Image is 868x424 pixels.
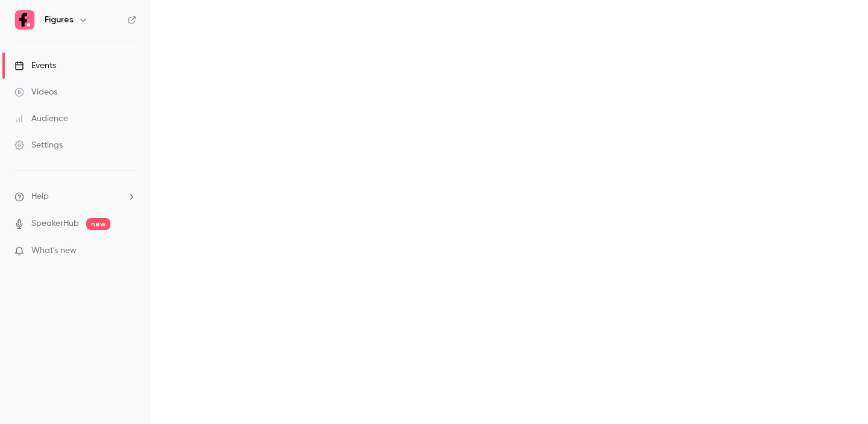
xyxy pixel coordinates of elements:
[14,190,136,203] li: help-dropdown-opener
[45,14,74,26] h6: Figures
[31,245,77,257] span: What's new
[14,60,56,72] div: Events
[14,86,57,98] div: Videos
[15,10,34,30] img: Figures
[14,139,63,151] div: Settings
[86,218,110,230] span: new
[31,190,49,203] span: Help
[14,113,68,125] div: Audience
[31,217,79,230] a: SpeakerHub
